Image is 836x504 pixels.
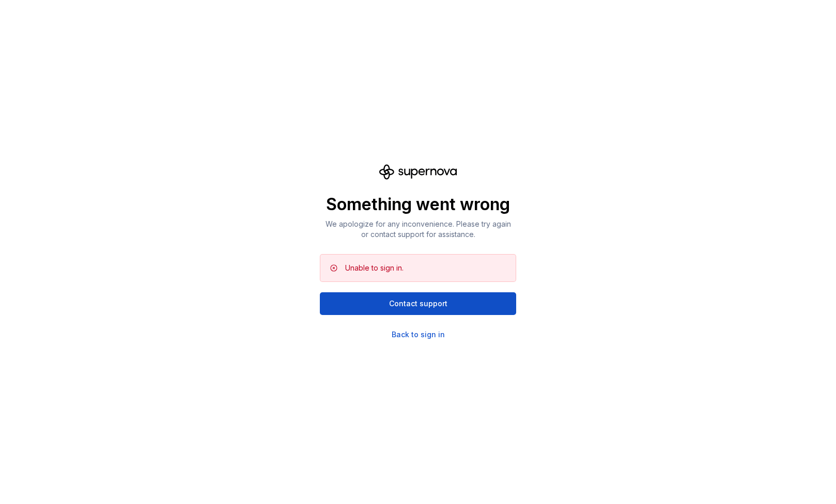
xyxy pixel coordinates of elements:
div: Unable to sign in. [345,263,404,273]
a: Back to sign in [392,329,445,340]
p: Something went wrong [320,194,516,215]
button: Contact support [320,292,516,315]
p: We apologize for any inconvenience. Please try again or contact support for assistance. [320,219,516,240]
span: Contact support [389,298,447,309]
